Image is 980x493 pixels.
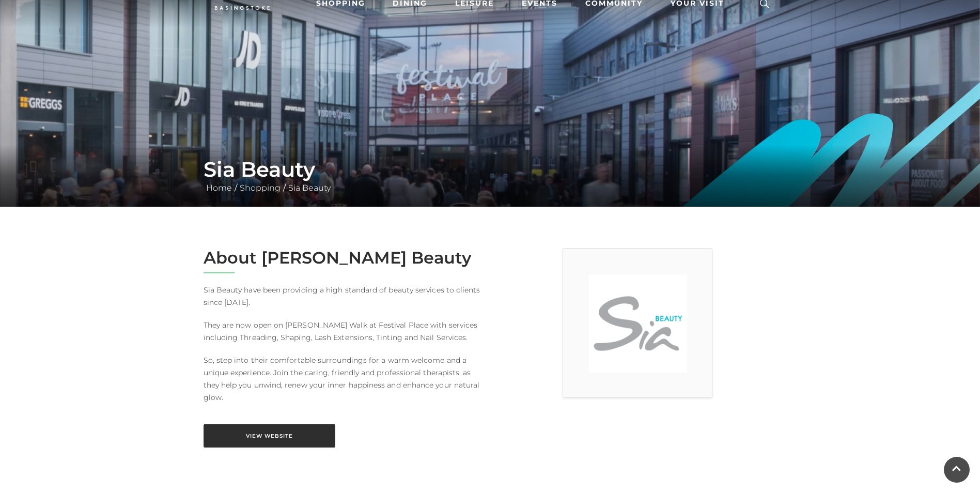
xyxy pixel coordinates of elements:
p: So, step into their comfortable surroundings for a warm welcome and a unique experience. Join the... [204,354,483,404]
a: View Website [204,424,335,448]
h1: Sia Beauty [204,157,777,182]
a: Shopping [237,183,283,193]
p: Sia Beauty have been providing a high standard of beauty services to clients since [DATE]. [204,284,483,309]
a: Sia Beauty [286,183,333,193]
h2: About [PERSON_NAME] Beauty [204,248,483,268]
p: They are now open on [PERSON_NAME] Walk at Festival Place with services including Threading, Shap... [204,319,483,344]
a: Home [204,183,235,193]
div: / / [196,157,785,194]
